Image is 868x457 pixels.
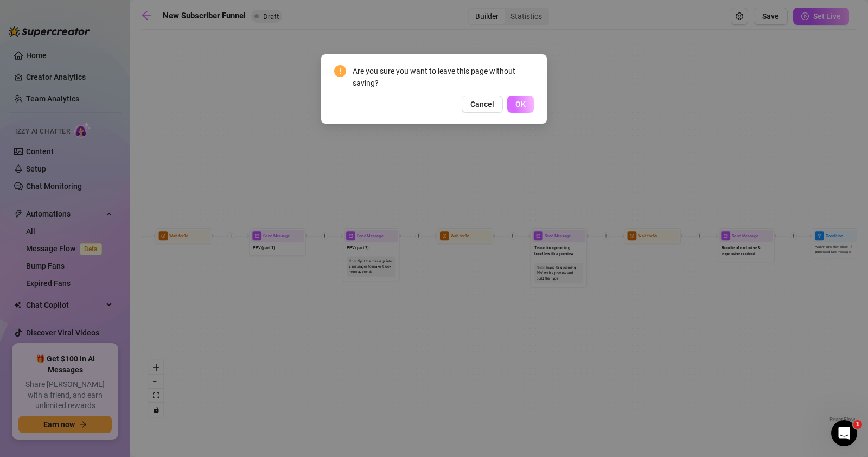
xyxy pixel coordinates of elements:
[470,100,494,109] span: Cancel
[507,96,534,113] button: OK
[515,100,526,109] span: OK
[853,420,862,429] span: 1
[334,65,346,77] span: exclamation-circle
[831,420,857,446] iframe: Intercom live chat
[353,65,534,89] div: Are you sure you want to leave this page without saving?
[462,96,503,113] button: Cancel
